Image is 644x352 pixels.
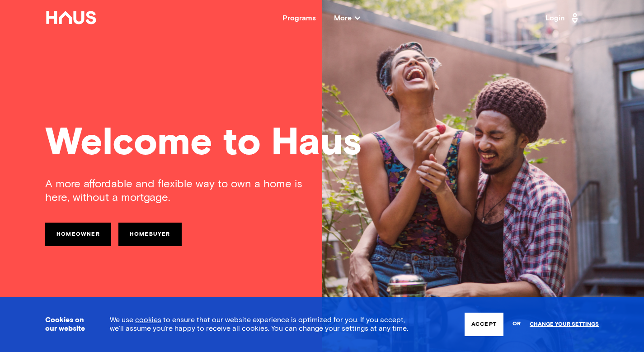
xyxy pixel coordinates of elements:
h3: Cookies on our website [45,316,87,333]
a: cookies [135,316,161,323]
a: Programs [282,14,316,22]
a: Homeowner [45,223,111,246]
span: or [512,316,521,332]
span: We use to ensure that our website experience is optimized for you. If you accept, we’ll assume yo... [110,316,408,332]
div: Welcome to Haus [45,124,599,163]
a: Change your settings [530,321,599,328]
button: Accept [465,313,503,336]
span: More [334,14,360,22]
a: Login [545,11,581,25]
a: Homebuyer [118,223,182,246]
div: A more affordable and flexible way to own a home is here, without a mortgage. [45,177,322,205]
